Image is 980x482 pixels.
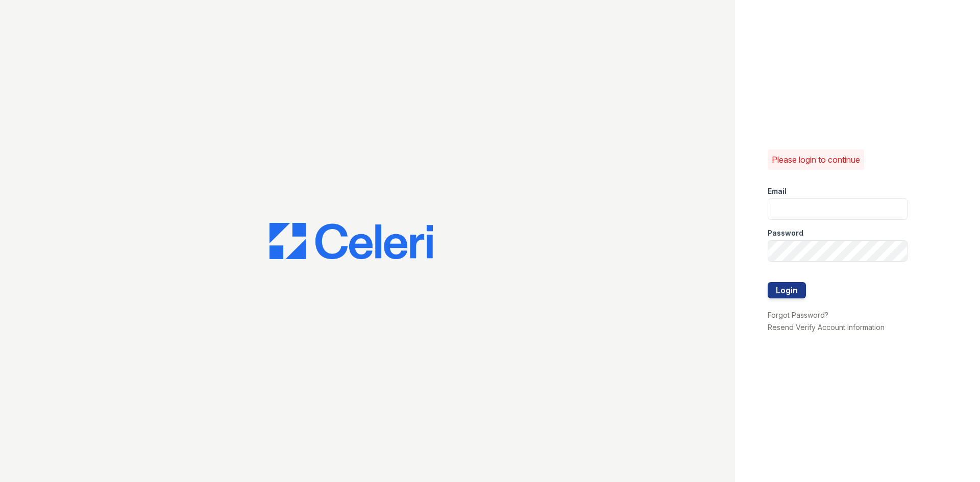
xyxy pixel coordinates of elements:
img: CE_Logo_Blue-a8612792a0a2168367f1c8372b55b34899dd931a85d93a1a3d3e32e68fde9ad4.png [269,223,433,260]
label: Password [768,228,803,238]
label: Email [768,186,787,196]
a: Resend Verify Account Information [768,323,885,332]
button: Login [768,282,806,298]
p: Please login to continue [772,154,860,166]
a: Forgot Password? [768,311,828,319]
